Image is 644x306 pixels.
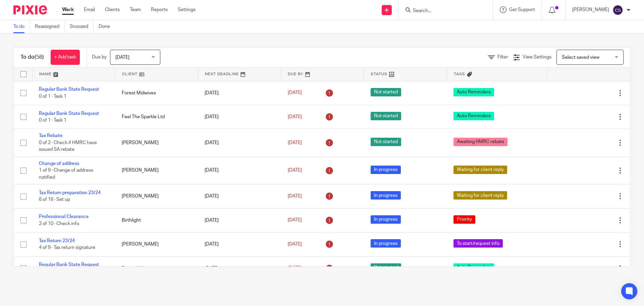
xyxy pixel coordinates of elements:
span: Filter [497,55,508,59]
span: [DATE] [288,194,302,199]
a: To do [13,20,30,33]
span: Auto Reminders [453,112,494,120]
span: 1 of 9 · Change of address notified [39,168,93,180]
span: Priority [453,215,475,224]
td: [DATE] [198,256,281,280]
h1: To do [20,54,44,61]
p: [PERSON_NAME] [572,6,609,13]
td: Forest Midwives [115,81,198,105]
td: Birthlight [115,208,198,232]
span: Waiting for client reply [453,166,507,174]
span: Not started [371,138,401,146]
span: 0 of 1 · Task 1 [39,118,66,123]
span: View Settings [523,55,551,59]
a: Tax Return 23/24 [39,238,75,243]
span: 4 of 9 · Tax return signature [39,245,95,250]
a: Settings [178,6,196,13]
td: Feel The Sparkle Ltd [115,105,198,129]
td: [PERSON_NAME] [115,129,198,157]
span: In progress [371,215,401,224]
span: Auto Reminders [453,88,494,96]
span: 0 of 1 · Task 1 [39,94,66,99]
a: Clients [105,6,120,13]
span: Waiting for client reply [453,191,507,200]
span: Not started [371,263,401,272]
span: Awaiting HMRC rebate [453,138,507,146]
span: Auto Reminders [453,263,494,272]
a: Email [84,6,95,13]
span: 2 of 10 · Check info [39,221,79,226]
p: Due by [92,54,107,60]
td: [PERSON_NAME] [115,232,198,256]
span: [DATE] [115,55,129,60]
a: Change of address [39,161,79,166]
span: [DATE] [288,91,302,95]
span: [DATE] [288,266,302,271]
td: [PERSON_NAME] [115,184,198,208]
td: [DATE] [198,232,281,256]
a: Professional Clearance [39,214,89,219]
img: svg%3E [612,5,623,15]
span: [DATE] [288,115,302,119]
td: [DATE] [198,105,281,129]
span: In progress [371,239,401,248]
a: + Add task [51,50,80,65]
a: Snoozed [70,20,94,33]
td: [DATE] [198,184,281,208]
a: Tax Return preparation 23/24 [39,190,101,195]
span: [DATE] [288,140,302,145]
td: [DATE] [198,157,281,184]
td: [DATE] [198,208,281,232]
input: Search [412,8,473,14]
span: Tags [454,72,465,76]
span: 6 of 16 · Set up [39,198,70,202]
a: Work [62,6,74,13]
td: [PERSON_NAME] [115,157,198,184]
a: Regular Bank State Request [39,87,99,92]
a: Reports [151,6,168,13]
td: [DATE] [198,81,281,105]
td: Forest Midwives [115,256,198,280]
span: 0 of 2 · Check if HMRC have issued SA rebate [39,140,97,152]
span: Select saved view [562,55,599,60]
span: Get Support [509,7,535,12]
span: [DATE] [288,242,302,247]
a: Done [99,20,115,33]
img: Pixie [13,5,47,14]
span: In progress [371,166,401,174]
a: Reassigned [35,20,65,33]
span: To start/request info [453,239,503,248]
span: In progress [371,191,401,200]
span: (56) [35,54,44,60]
span: Not started [371,112,401,120]
td: [DATE] [198,129,281,157]
span: [DATE] [288,218,302,223]
a: Regular Bank State Request [39,111,99,116]
span: [DATE] [288,168,302,173]
a: Tax Rebate [39,133,62,138]
a: Team [130,6,141,13]
span: Not started [371,88,401,96]
a: Regular Bank State Request [39,262,99,267]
